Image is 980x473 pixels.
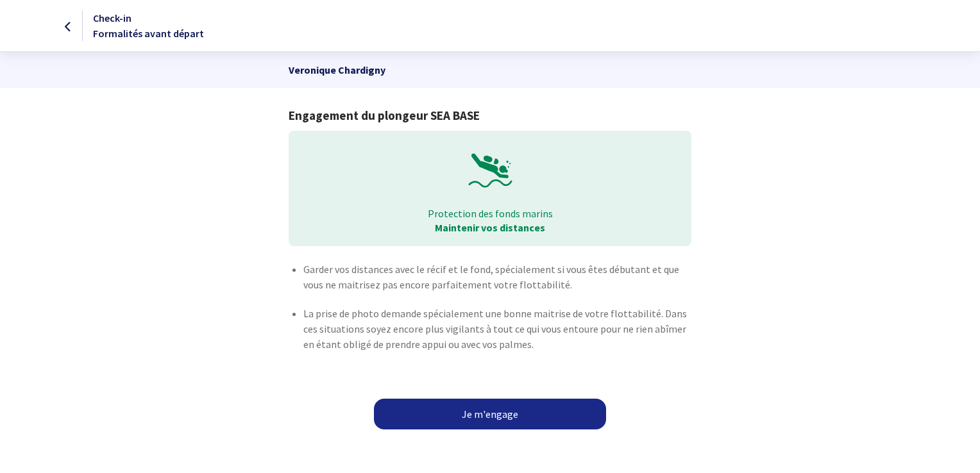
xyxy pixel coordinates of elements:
h1: Engagement du plongeur SEA BASE [289,108,691,123]
span: Check-in Formalités avant départ [93,12,204,40]
a: Je m'engage [374,399,606,429]
p: La prise de photo demande spécialement une bonne maitrise de votre flottabilité. Dans ces situati... [303,306,691,352]
p: Veronique chardigny [289,52,691,88]
p: Garder vos distances avec le récif et le fond, spécialement si vous êtes débutant et que vous ne ... [303,261,691,292]
p: Protection des fonds marins [298,206,682,220]
strong: Maintenir vos distances [435,221,545,234]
